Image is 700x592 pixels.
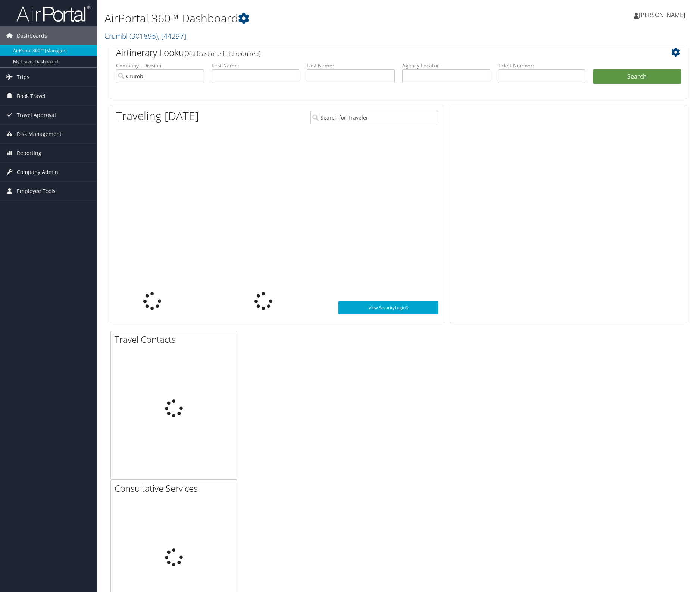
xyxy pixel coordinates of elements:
[189,50,260,58] span: (at least one field required)
[17,106,56,124] span: Travel Approval
[307,62,395,69] label: Last Name:
[17,163,58,181] span: Company Admin
[104,10,497,26] h1: AirPortal 360™ Dashboard
[17,125,62,143] span: Risk Management
[116,62,204,69] label: Company - Division:
[310,111,438,124] input: Search for Traveler
[17,87,46,105] span: Book Travel
[17,182,56,200] span: Employee Tools
[593,69,681,84] button: Search
[639,11,685,19] span: [PERSON_NAME]
[17,144,41,162] span: Reporting
[338,301,438,314] a: View SecurityLogic®
[634,4,693,26] a: [PERSON_NAME]
[116,46,633,59] h2: Airtinerary Lookup
[212,62,300,69] label: First Name:
[17,26,47,45] span: Dashboards
[116,108,199,124] h1: Traveling [DATE]
[402,62,490,69] label: Agency Locator:
[16,5,91,22] img: airportal-logo.png
[158,31,186,41] span: , [ 44297 ]
[115,333,237,346] h2: Travel Contacts
[498,62,586,69] label: Ticket Number:
[129,31,158,41] span: ( 301895 )
[17,68,29,86] span: Trips
[104,31,186,41] a: Crumbl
